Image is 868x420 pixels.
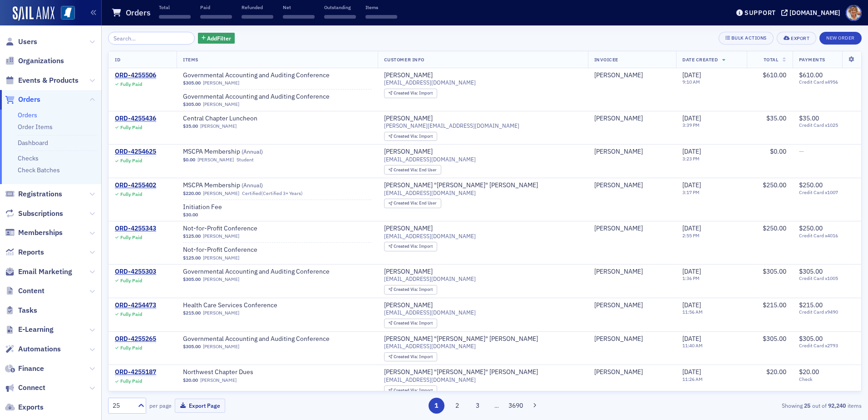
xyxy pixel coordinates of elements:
a: Finance [5,364,44,374]
span: Credit Card x1005 [799,275,855,281]
a: Registrations [5,189,62,199]
span: $305.00 [183,344,201,350]
span: $305.00 [183,101,201,107]
button: Export [777,32,816,45]
time: 3:23 PM [682,155,700,162]
div: [PERSON_NAME] [384,148,433,156]
div: Bulk Actions [731,35,767,40]
span: $35.00 [183,123,198,129]
span: Allison Wilson [594,115,670,123]
div: Fully Paid [120,311,142,317]
span: $250.00 [763,224,786,232]
button: Bulk Actions [719,32,774,45]
span: Check [799,376,855,382]
span: MSCPA Membership [183,181,297,190]
time: 2:55 PM [682,232,700,239]
p: Paid [200,4,232,10]
span: Northwest Chapter Dues [183,368,297,376]
div: [PERSON_NAME] [594,268,643,276]
span: Registrations [18,189,62,199]
span: Date Created [682,56,718,63]
div: Created Via: Import [384,132,437,141]
span: Created Via : [394,286,419,292]
span: $250.00 [799,224,823,232]
p: Net [283,4,315,10]
span: Health Care Services Conference [183,301,297,310]
div: Fully Paid [120,158,142,164]
div: Fully Paid [120,191,142,197]
a: Connect [5,383,45,393]
div: Student [237,157,254,163]
span: Finance [18,364,44,374]
span: [EMAIL_ADDRESS][DOMAIN_NAME] [384,275,476,282]
span: Governmental Accounting and Auditing Conference [183,268,330,276]
div: ORD-4254625 [115,148,156,156]
span: ‌ [200,15,232,19]
div: Export [791,36,809,41]
span: ‌ [365,15,397,19]
div: [PERSON_NAME] [594,115,643,123]
span: $305.00 [763,267,786,275]
span: Reports [18,247,44,257]
div: [PERSON_NAME] [384,225,433,233]
a: [PERSON_NAME] [203,190,239,196]
div: Created Via: End User [384,165,441,175]
span: Created Via : [394,90,419,96]
a: [PERSON_NAME] [594,368,643,376]
span: Tim Byrd [594,335,670,343]
a: Events & Products [5,75,79,85]
div: [PERSON_NAME] [384,115,433,123]
span: Content [18,286,44,296]
div: ORD-4255187 [115,368,156,376]
span: Scott Speights [594,268,670,276]
a: [PERSON_NAME] [594,148,643,156]
a: View Homepage [54,6,75,21]
span: $0.00 [183,157,195,163]
button: 1 [429,398,444,414]
div: Import [394,91,433,96]
span: [EMAIL_ADDRESS][DOMAIN_NAME] [384,79,476,86]
span: $305.00 [763,335,786,343]
span: Tasks [18,305,37,315]
a: [PERSON_NAME] [384,71,433,80]
span: $305.00 [183,276,201,282]
div: Created Via: Import [384,285,437,295]
div: Fully Paid [120,278,142,284]
a: New Order [819,33,862,41]
a: Checks [18,154,39,162]
span: Customer Info [384,56,424,63]
a: ORD-4255506 [115,71,156,80]
strong: 92,240 [827,401,848,410]
span: Created Via : [394,354,419,360]
a: [PERSON_NAME] "[PERSON_NAME]" [PERSON_NAME] [384,368,538,376]
button: 2 [449,398,465,414]
span: … [490,401,503,410]
a: [PERSON_NAME] [594,301,643,310]
a: [PERSON_NAME] [200,123,237,129]
button: [DOMAIN_NAME] [781,10,843,16]
span: [DATE] [682,301,701,309]
a: [PERSON_NAME] [594,225,643,233]
div: Fully Paid [120,378,142,384]
a: [PERSON_NAME] [594,71,643,80]
img: SailAMX [13,6,54,21]
div: [PERSON_NAME] "[PERSON_NAME]" [PERSON_NAME] [384,335,538,343]
span: [EMAIL_ADDRESS][DOMAIN_NAME] [384,233,476,240]
a: Order Items [18,123,53,131]
span: [PERSON_NAME][EMAIL_ADDRESS][DOMAIN_NAME] [384,122,519,129]
a: [PERSON_NAME] [203,101,239,107]
span: Profile [846,5,862,21]
a: Email Marketing [5,267,72,277]
span: MSCPA Membership [183,148,297,156]
span: Governmental Accounting and Auditing Conference [183,71,330,80]
button: 3 [470,398,486,414]
a: [PERSON_NAME] [197,157,234,163]
a: Governmental Accounting and Auditing Conference [183,93,330,101]
span: [EMAIL_ADDRESS][DOMAIN_NAME] [384,309,476,316]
